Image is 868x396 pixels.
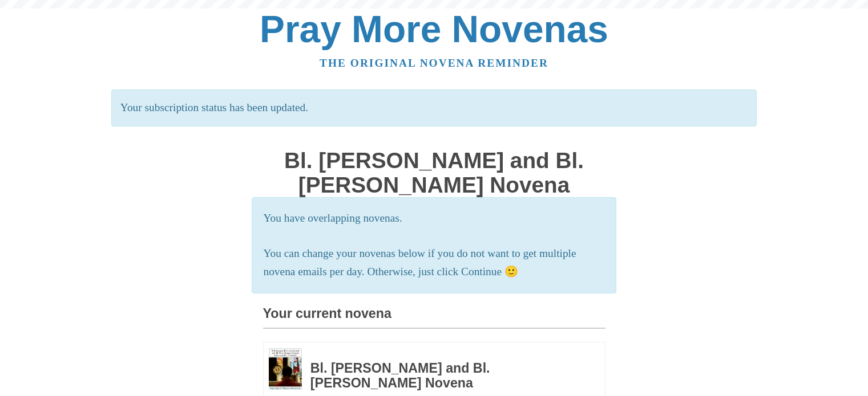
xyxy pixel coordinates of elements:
h3: Your current novena [263,307,605,329]
p: You have overlapping novenas. [264,209,605,228]
img: Novena image [269,348,302,390]
h3: Bl. [PERSON_NAME] and Bl. [PERSON_NAME] Novena [310,361,574,390]
a: Pray More Novenas [260,8,608,50]
a: The original novena reminder [320,57,548,69]
h1: Bl. [PERSON_NAME] and Bl. [PERSON_NAME] Novena [263,149,605,197]
p: Your subscription status has been updated. [111,89,757,126]
p: You can change your novenas below if you do not want to get multiple novena emails per day. Other... [264,244,605,282]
